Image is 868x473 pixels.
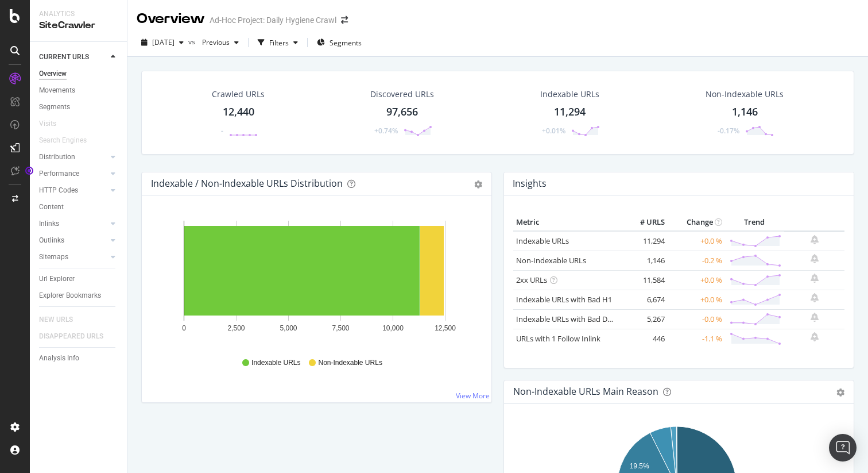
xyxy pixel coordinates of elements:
[39,118,56,130] div: Visits
[269,38,289,48] div: Filters
[516,275,547,285] a: 2xx URLs
[39,101,70,113] div: Segments
[39,151,107,163] a: Distribution
[829,434,857,462] div: Open Intercom Messenger
[725,214,784,231] th: Trend
[39,168,79,180] div: Performance
[435,324,456,332] text: 12,500
[39,9,118,19] div: Analytics
[137,33,188,52] button: [DATE]
[668,270,725,290] td: +0.0 %
[516,236,569,246] a: Indexable URLs
[718,126,739,136] div: -0.17%
[137,9,205,29] div: Overview
[312,33,366,52] button: Segments
[540,89,599,100] div: Indexable URLs
[668,251,725,270] td: -0.2 %
[39,134,87,147] div: Search Engines
[516,294,612,305] a: Indexable URLs with Bad H1
[732,105,758,120] div: 1,146
[386,105,418,120] div: 97,656
[39,68,67,80] div: Overview
[330,38,362,48] span: Segments
[811,332,819,341] div: bell-plus
[332,324,349,332] text: 7,500
[622,214,668,231] th: # URLS
[516,314,641,324] a: Indexable URLs with Bad Description
[811,274,819,283] div: bell-plus
[370,89,434,100] div: Discovered URLs
[253,33,303,52] button: Filters
[210,14,336,26] div: Ad-Hoc Project: Daily Hygiene Crawl
[39,134,98,147] a: Search Engines
[39,84,75,97] div: Movements
[39,234,64,247] div: Outlinks
[223,105,254,120] div: 12,440
[39,201,64,213] div: Content
[39,218,59,230] div: Inlinks
[39,118,68,130] a: Visits
[39,201,119,213] a: Content
[542,126,565,136] div: +0.01%
[474,180,482,189] div: gear
[456,391,490,401] a: View More
[811,235,819,244] div: bell-plus
[341,16,348,24] div: arrow-right-arrow-left
[39,290,101,302] div: Explorer Bookmarks
[513,176,547,191] h4: Insights
[221,126,223,136] div: -
[668,329,725,348] td: -1.1 %
[39,84,119,97] a: Movements
[152,37,175,47] span: 2025 Sep. 24th
[836,389,844,397] div: gear
[382,324,404,332] text: 10,000
[811,293,819,302] div: bell-plus
[39,273,119,285] a: Url Explorer
[811,254,819,263] div: bell-plus
[39,168,107,180] a: Performance
[516,255,586,266] a: Non-Indexable URLs
[318,358,382,368] span: Non-Indexable URLs
[280,324,297,332] text: 5,000
[39,68,119,80] a: Overview
[151,214,478,347] svg: A chart.
[39,101,119,113] a: Segments
[622,231,668,251] td: 11,294
[39,251,68,263] div: Sitemaps
[622,270,668,290] td: 11,584
[39,51,89,63] div: CURRENT URLS
[516,333,600,344] a: URLs with 1 Follow Inlink
[188,37,197,47] span: vs
[39,251,107,263] a: Sitemaps
[39,184,107,197] a: HTTP Codes
[39,51,107,63] a: CURRENT URLS
[251,358,300,368] span: Indexable URLs
[374,126,398,136] div: +0.74%
[668,309,725,329] td: -0.0 %
[668,231,725,251] td: +0.0 %
[24,166,34,176] div: Tooltip anchor
[39,273,75,285] div: Url Explorer
[630,462,649,470] text: 19.5%
[39,314,73,326] div: NEW URLS
[622,309,668,329] td: 5,267
[622,329,668,348] td: 446
[622,251,668,270] td: 1,146
[151,178,343,189] div: Indexable / Non-Indexable URLs Distribution
[39,234,107,247] a: Outlinks
[706,89,784,100] div: Non-Indexable URLs
[39,352,119,364] a: Analysis Info
[39,330,115,343] a: DISAPPEARED URLS
[39,330,103,343] div: DISAPPEARED URLS
[39,314,84,326] a: NEW URLS
[39,184,78,197] div: HTTP Codes
[513,386,658,397] div: Non-Indexable URLs Main Reason
[227,324,245,332] text: 2,500
[668,290,725,309] td: +0.0 %
[212,89,265,100] div: Crawled URLs
[513,214,622,231] th: Metric
[182,324,186,332] text: 0
[668,214,725,231] th: Change
[622,290,668,309] td: 6,674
